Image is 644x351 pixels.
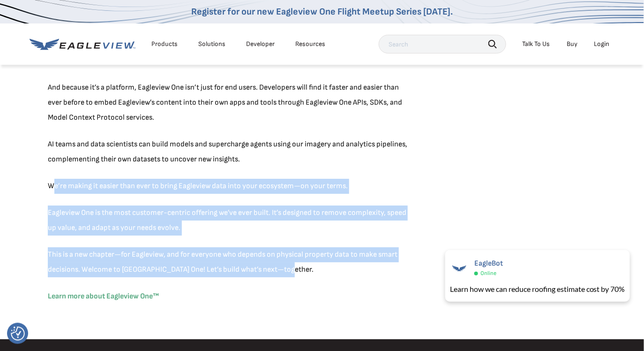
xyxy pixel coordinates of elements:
[48,206,413,236] p: Eagleview One is the most customer-centric offering we’ve ever built. It’s designed to remove com...
[48,179,413,194] p: We’re making it easier than ever to bring Eagleview data into your ecosystem—on your terms.
[48,247,413,277] p: This is a new chapter—for Eagleview, and for everyone who depends on physical property data to ma...
[450,283,625,295] div: Learn how we can reduce roofing estimate cost by 70%
[480,270,496,277] span: Online
[246,40,275,48] a: Developer
[11,327,25,341] img: Revisit consent button
[11,327,25,341] button: Consent Preferences
[198,40,225,48] div: Solutions
[295,40,325,48] div: Resources
[48,292,159,301] a: Learn more about Eagleview One™
[450,259,469,278] img: EagleBot
[594,40,610,48] div: Login
[191,6,453,17] a: Register for our new Eagleview One Flight Meetup Series [DATE].
[474,259,503,268] span: EagleBot
[522,40,550,48] div: Talk To Us
[48,80,413,125] p: And because it’s a platform, Eagleview One isn’t just for end users. Developers will find it fast...
[48,137,413,167] p: AI teams and data scientists can build models and supercharge agents using our imagery and analyt...
[379,35,506,53] input: Search
[151,40,178,48] div: Products
[567,40,577,48] a: Buy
